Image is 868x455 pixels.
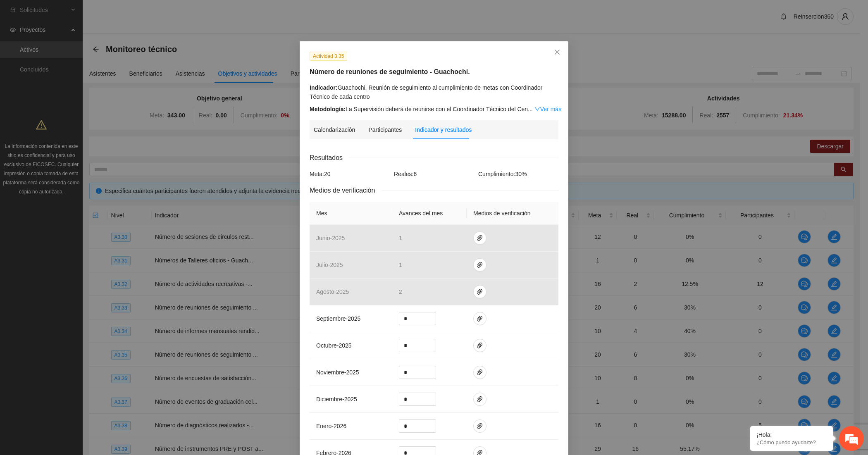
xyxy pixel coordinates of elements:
[473,393,486,406] button: paper-clip
[310,83,558,101] div: Guachochi. Reunión de seguimiento al cumplimiento de metas con Coordinador Técnico de cada centro
[756,439,827,445] p: ¿Cómo puedo ayudarte?
[316,288,349,295] span: agosto - 2025
[473,366,486,379] button: paper-clip
[310,67,558,77] h5: Número de reuniones de seguimiento - Guachochi.
[473,419,486,433] button: paper-clip
[394,171,417,177] span: Reales: 6
[473,339,486,352] button: paper-clip
[474,288,486,295] span: paper-clip
[368,125,402,134] div: Participantes
[310,105,558,114] div: La Supervisión deberá de reunirse con el Coordinador Técnico del Cen
[316,262,343,268] span: julio - 2025
[476,169,560,179] div: Cumplimiento: 30 %
[399,262,402,268] span: 1
[474,423,486,429] span: paper-clip
[473,258,486,272] button: paper-clip
[473,231,486,245] button: paper-clip
[314,125,355,134] div: Calendarización
[316,396,357,403] span: diciembre - 2025
[415,125,472,134] div: Indicador y resultados
[310,106,346,112] strong: Metodología:
[474,262,486,268] span: paper-clip
[467,202,558,225] th: Medios de verificación
[310,152,349,163] span: Resultados
[316,369,359,376] span: noviembre - 2025
[316,235,345,241] span: junio - 2025
[534,106,540,112] span: down
[310,52,347,61] span: Actividad 3.35
[316,315,360,322] span: septiembre - 2025
[756,431,827,438] div: ¡Hola!
[308,169,392,179] div: Meta: 20
[534,106,561,112] a: Expand
[474,315,486,322] span: paper-clip
[399,235,402,241] span: 1
[310,84,338,91] strong: Indicador:
[528,106,533,112] span: ...
[554,49,560,55] span: close
[310,185,382,195] span: Medios de verificación
[474,396,486,403] span: paper-clip
[473,285,486,298] button: paper-clip
[474,235,486,241] span: paper-clip
[474,342,486,349] span: paper-clip
[392,202,467,225] th: Avances del mes
[473,312,486,325] button: paper-clip
[316,342,352,349] span: octubre - 2025
[546,41,568,64] button: Close
[474,369,486,376] span: paper-clip
[310,202,392,225] th: Mes
[316,423,346,429] span: enero - 2026
[399,288,402,295] span: 2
